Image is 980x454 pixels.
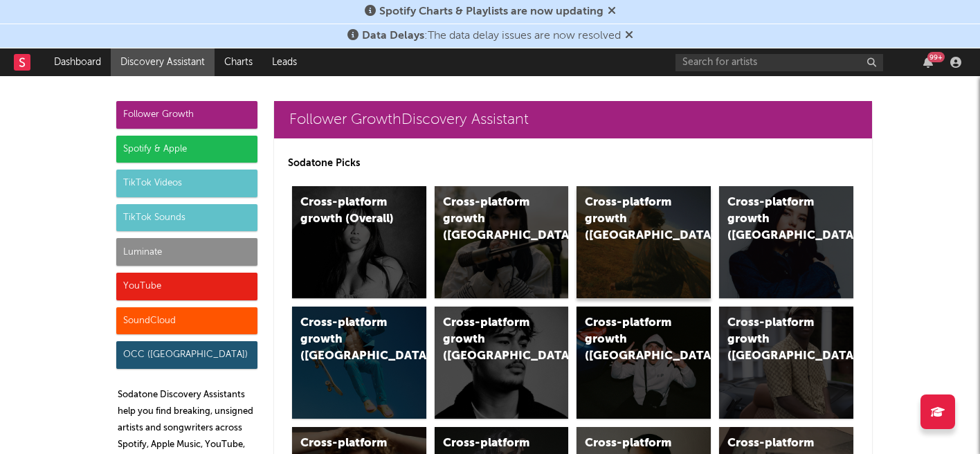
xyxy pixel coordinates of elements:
div: Cross-platform growth ([GEOGRAPHIC_DATA]) [443,194,537,244]
div: Follower Growth [116,101,257,129]
a: Cross-platform growth ([GEOGRAPHIC_DATA]) [292,307,426,419]
div: 99 + [927,52,945,62]
a: Cross-platform growth ([GEOGRAPHIC_DATA]) [719,307,853,419]
a: Cross-platform growth ([GEOGRAPHIC_DATA]/GSA) [577,307,711,419]
div: TikTok Videos [116,170,257,197]
div: Cross-platform growth ([GEOGRAPHIC_DATA]/GSA) [585,315,679,365]
a: Follower GrowthDiscovery Assistant [274,101,872,138]
div: Spotify & Apple [116,136,257,163]
div: Cross-platform growth ([GEOGRAPHIC_DATA]) [443,315,537,365]
a: Cross-platform growth ([GEOGRAPHIC_DATA]) [719,186,853,298]
div: Cross-platform growth ([GEOGRAPHIC_DATA]) [727,315,822,365]
div: YouTube [116,273,257,300]
div: Cross-platform growth (Overall) [300,194,394,228]
div: Cross-platform growth ([GEOGRAPHIC_DATA]) [727,194,822,244]
a: Cross-platform growth (Overall) [292,186,426,298]
a: Dashboard [44,48,111,76]
a: Cross-platform growth ([GEOGRAPHIC_DATA]) [435,186,569,298]
input: Search for artists [675,54,883,71]
span: Data Delays [362,30,424,42]
p: Sodatone Picks [288,155,858,172]
span: Dismiss [625,30,633,42]
div: SoundCloud [116,307,257,335]
div: TikTok Sounds [116,204,257,232]
a: Charts [215,48,262,76]
span: Spotify Charts & Playlists are now updating [379,6,604,17]
a: Cross-platform growth ([GEOGRAPHIC_DATA]) [577,186,711,298]
div: Cross-platform growth ([GEOGRAPHIC_DATA]) [585,194,679,244]
span: : The data delay issues are now resolved [362,30,621,42]
a: Leads [262,48,307,76]
a: Cross-platform growth ([GEOGRAPHIC_DATA]) [435,307,569,419]
span: Dismiss [608,6,616,17]
button: 99+ [923,57,933,68]
div: OCC ([GEOGRAPHIC_DATA]) [116,341,257,369]
div: Cross-platform growth ([GEOGRAPHIC_DATA]) [300,315,394,365]
a: Discovery Assistant [111,48,215,76]
div: Luminate [116,238,257,266]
